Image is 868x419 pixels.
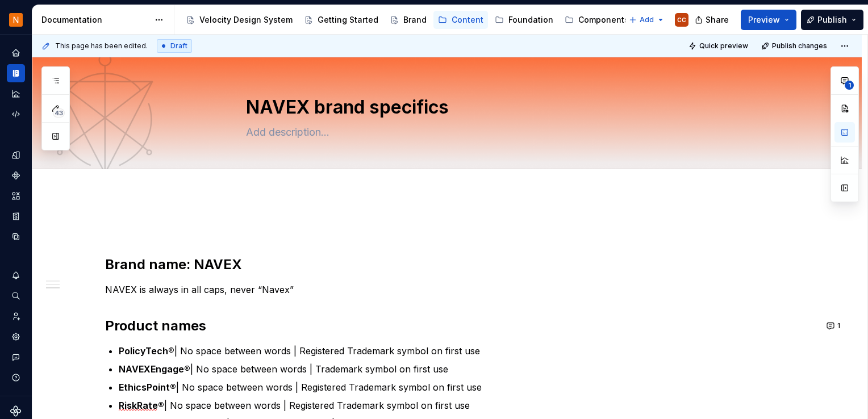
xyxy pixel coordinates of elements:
[625,12,668,28] button: Add
[7,85,25,103] a: Analytics
[7,328,25,346] a: Settings
[801,10,863,30] button: Publish
[699,41,748,51] span: Quick preview
[560,11,633,29] a: Components
[41,14,149,26] div: Documentation
[119,363,190,375] strong: NAVEXEngage®
[299,11,383,29] a: Getting Started
[7,166,25,185] a: Components
[53,108,65,118] span: 43
[181,11,297,29] a: Velocity Design System
[7,64,25,82] a: Documentation
[741,10,796,30] button: Preview
[689,10,736,30] button: Share
[403,14,427,26] div: Brand
[490,11,558,29] a: Foundation
[452,14,483,26] div: Content
[10,405,22,417] svg: Supernova Logo
[772,41,827,51] span: Publish changes
[758,38,832,54] button: Publish changes
[433,11,488,29] a: Content
[9,13,23,27] img: bb28370b-b938-4458-ba0e-c5bddf6d21d4.png
[119,380,816,394] p: | No space between words | Registered Trademark symbol on first use
[7,307,25,325] a: Invite team
[55,41,148,51] span: This page has been edited.
[119,362,816,376] p: | No space between words | Trademark symbol on first use
[105,317,816,335] h2: Product names
[508,14,553,26] div: Foundation
[119,382,176,393] strong: EthicsPoint®
[7,348,25,366] button: Contact support
[7,146,25,164] a: Design tokens
[170,41,187,51] span: Draft
[677,15,686,24] div: CC
[7,187,25,205] a: Assets
[7,287,25,305] button: Search ⌘K
[105,283,816,296] p: NAVEX is always in all caps, never “Navex”
[181,9,623,31] div: Page tree
[318,14,378,26] div: Getting Started
[837,321,840,330] span: 1
[748,14,780,26] span: Preview
[706,14,729,26] span: Share
[7,105,25,123] a: Code automation
[817,14,847,26] span: Publish
[640,15,654,24] span: Add
[385,11,431,29] a: Brand
[119,400,164,411] strong: RiskRate®
[119,344,816,358] p: | No space between words | Registered Trademark symbol on first use
[7,266,25,284] button: Notifications
[105,255,816,274] h2: Brand name: NAVEX
[7,44,25,62] a: Home
[7,228,25,246] a: Data sources
[578,14,629,26] div: Components
[823,318,845,334] button: 1
[244,94,673,121] textarea: NAVEX brand specifics
[119,345,174,357] strong: PolicyTech®
[199,14,293,26] div: Velocity Design System
[685,38,753,54] button: Quick preview
[119,399,816,412] p: | No space between words | Registered Trademark symbol on first use
[7,207,25,225] a: Storybook stories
